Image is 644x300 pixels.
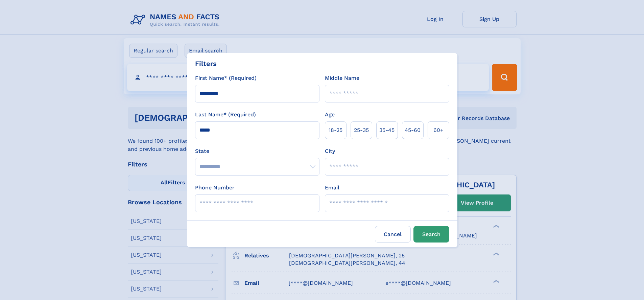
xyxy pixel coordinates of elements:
label: Age [325,111,335,119]
label: Cancel [375,226,411,243]
span: 35‑45 [379,126,395,134]
label: Email [325,184,339,192]
button: Search [413,226,449,243]
span: 25‑35 [354,126,369,134]
label: State [195,147,319,155]
label: City [325,147,335,155]
label: Middle Name [325,74,359,82]
span: 45‑60 [405,126,421,134]
div: Filters [195,59,217,69]
span: 18‑25 [329,126,342,134]
label: Last Name* (Required) [195,111,256,119]
span: 60+ [433,126,444,134]
label: Phone Number [195,184,235,192]
label: First Name* (Required) [195,74,257,82]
